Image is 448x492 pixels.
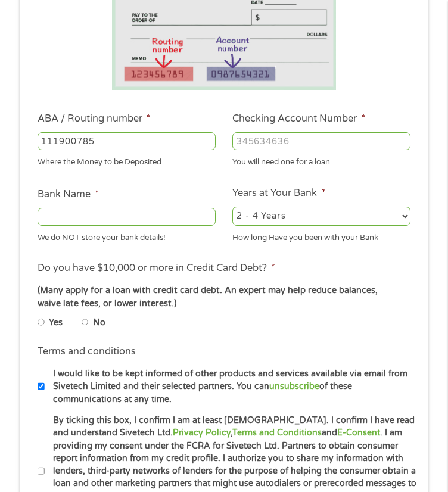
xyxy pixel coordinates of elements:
label: Checking Account Number [232,113,365,125]
label: Years at Your Bank [232,187,325,200]
label: Do you have $10,000 or more in Credit Card Debt? [38,262,275,275]
label: Terms and conditions [38,345,136,358]
div: (Many apply for a loan with credit card debt. An expert may help reduce balances, waive late fees... [38,284,410,310]
a: Privacy Policy [173,428,231,438]
input: 345634636 [232,132,410,150]
label: ABA / Routing number [38,113,151,125]
div: Where the Money to be Deposited [38,152,216,169]
div: We do NOT store your bank details! [38,228,216,244]
label: Bank Name [38,188,99,201]
div: How long Have you been with your Bank [232,228,410,244]
input: 263177916 [38,132,216,150]
div: You will need one for a loan. [232,152,410,169]
label: I would like to be kept informed of other products and services available via email from Sivetech... [45,368,419,406]
label: No [93,316,105,329]
a: E-Consent [337,428,380,438]
a: Terms and Conditions [232,428,322,438]
label: Yes [49,316,63,329]
a: unsubscribe [269,381,319,391]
